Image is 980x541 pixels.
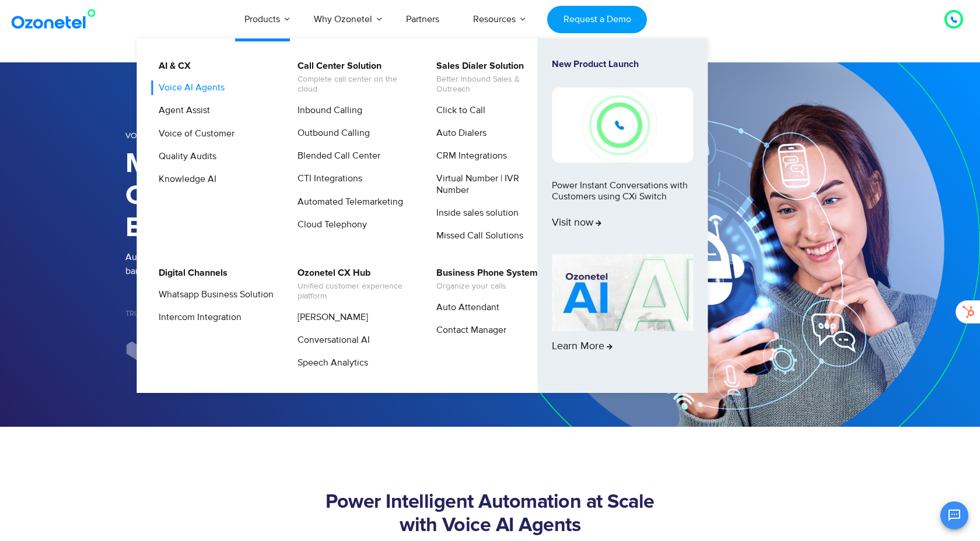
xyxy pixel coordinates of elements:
[940,501,968,529] button: Open chat
[125,341,199,361] img: Lazada
[151,266,229,280] a: Digital Channels
[151,172,218,187] a: Knowledge AI
[290,333,372,347] a: Conversational AI
[290,356,370,370] a: Speech Analytics
[552,87,693,162] img: New-Project-17.png
[290,310,370,325] a: [PERSON_NAME]
[125,310,490,318] h5: Trusted by 3500+ Businesses
[151,59,192,73] a: AI & CX
[429,171,553,197] a: Virtual Number | IVR Number
[429,103,487,118] a: Click to Call
[429,206,520,220] a: Inside sales solution
[125,250,490,278] p: Automate repetitive tasks and common queries at scale. Save agent bandwidth for complex and high ...
[429,300,501,315] a: Auto Attendant
[151,80,226,95] a: Voice AI Agents
[125,148,490,244] h1: Make Your Customer Conversations More Engaging & Meaningful
[436,282,538,291] span: Organize your calls
[151,310,243,325] a: Intercom Integration
[290,149,382,163] a: Blended Call Center
[290,171,364,186] a: CTI Integrations
[297,75,412,94] span: Complete call center on the cloud
[552,217,601,230] span: Visit now
[125,341,490,361] div: Image Carousel
[125,491,855,538] h2: Power Intelligent Automation at Scale with Voice AI Agents
[552,254,693,331] img: AI
[151,287,275,302] a: Whatsapp Business Solution
[151,103,212,118] a: Agent Assist
[429,266,540,293] a: Business Phone SystemOrganize your calls
[297,282,412,301] span: Unified customer experience platform
[552,340,612,353] span: Learn More
[290,59,414,96] a: Call Center SolutionComplete call center on the cloud
[125,131,191,140] span: Voice AI Agents
[429,59,553,96] a: Sales Dialer SolutionBetter Inbound Sales & Outreach
[547,6,647,33] a: Request a Demo
[429,126,488,140] a: Auto Dialers
[552,254,693,373] a: Learn More
[290,266,414,303] a: Ozonetel CX HubUnified customer experience platform
[429,229,525,243] a: Missed Call Solutions
[290,126,372,140] a: Outbound Calling
[151,127,236,141] a: Voice of Customer
[290,217,369,232] a: Cloud Telephony
[290,195,405,209] a: Automated Telemarketing
[552,59,693,250] a: New Product LaunchPower Instant Conversations with Customers using CXi SwitchVisit now
[429,149,509,163] a: CRM Integrations
[151,149,218,164] a: Quality Audits
[436,75,551,94] span: Better Inbound Sales & Outreach
[290,103,364,118] a: Inbound Calling
[429,323,508,338] a: Contact Manager
[125,341,199,361] div: 6 / 7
